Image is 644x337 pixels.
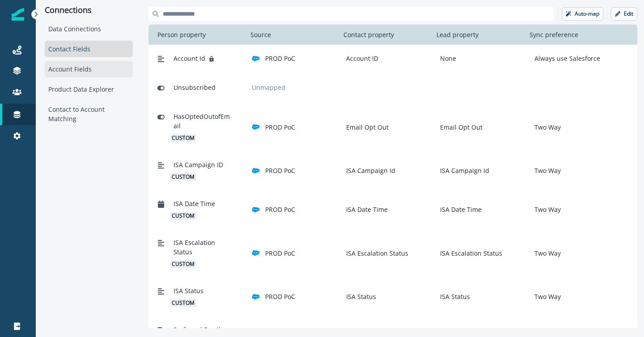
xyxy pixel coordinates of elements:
[265,54,295,63] p: PROD PoC
[12,8,24,21] img: Inflection
[436,205,482,214] p: ISA Date Time
[252,123,260,131] img: salesforce
[436,249,502,258] p: ISA Escalation Status
[265,249,295,258] p: PROD PoC
[252,249,260,257] img: salesforce
[343,54,378,63] p: Account ID
[45,5,133,15] p: Connections
[611,7,637,21] button: Edit
[247,30,275,39] p: Source
[343,205,388,214] p: ISA Date Time
[154,30,209,39] p: Person property
[174,199,215,208] span: ISA Date Time
[252,206,260,214] img: salesforce
[170,260,196,268] span: custom
[433,30,482,39] p: Lead property
[343,249,408,258] p: ISA Escalation Status
[265,205,295,214] p: PROD PoC
[252,293,260,301] img: salesforce
[265,292,295,301] p: PROD PoC
[562,7,603,21] button: Auto-map
[531,292,561,301] p: Two Way
[340,30,398,39] p: Contact property
[343,166,395,175] p: ISA Campaign Id
[248,83,289,92] p: Unmapped
[174,286,203,295] span: ISA Status
[265,122,295,132] p: PROD PoC
[174,325,220,334] span: Preferred Email
[170,299,196,307] span: custom
[531,249,561,258] p: Two Way
[174,83,216,92] span: Unsubscribed
[436,122,483,132] p: Email Opt Out
[170,212,196,220] span: custom
[252,167,260,175] img: salesforce
[45,101,133,127] div: Contact to Account Matching
[343,292,376,301] p: ISA Status
[531,205,561,214] p: Two Way
[436,166,489,175] p: ISA Campaign Id
[174,238,232,257] span: ISA Escalation Status
[343,122,389,132] p: Email Opt Out
[170,173,196,181] span: custom
[174,54,205,63] span: Account Id
[45,81,133,97] div: Product Data Explorer
[624,11,633,17] p: Edit
[436,54,456,63] p: None
[265,166,295,175] p: PROD PoC
[174,160,223,169] span: ISA Campaign ID
[45,21,133,37] div: Data Connections
[170,134,196,142] span: custom
[45,61,133,77] div: Account Fields
[531,166,561,175] p: Two Way
[174,112,232,131] span: HasOptedOutofEmail
[531,54,600,63] p: Always use Salesforce
[436,292,470,301] p: ISA Status
[575,11,599,17] p: Auto-map
[252,55,260,63] img: salesforce
[531,122,561,132] p: Two Way
[526,30,582,39] p: Sync preference
[45,41,133,57] div: Contact Fields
